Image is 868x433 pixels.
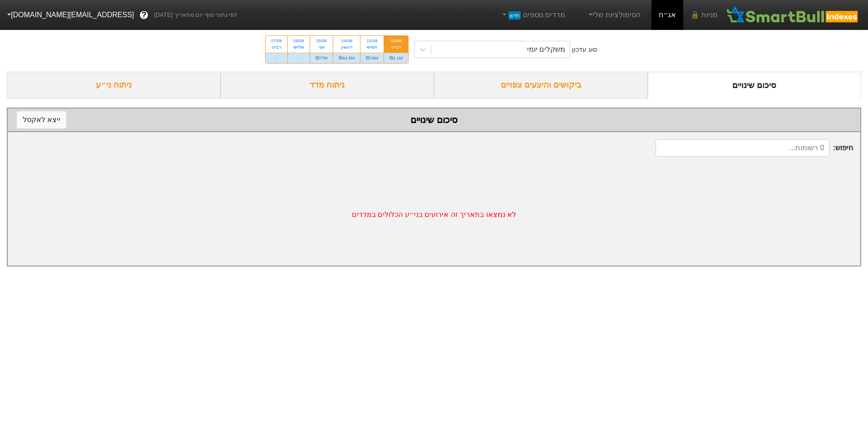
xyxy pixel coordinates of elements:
div: 20/08 [390,38,403,44]
div: שלישי [293,44,304,50]
img: SmartBull [725,6,861,24]
span: לפי נתוני סוף יום מתאריך [DATE] [154,10,237,20]
div: 26/08 [293,38,304,44]
div: סיכום שינויים [648,72,862,98]
div: שני [316,44,328,50]
div: - [266,53,287,63]
div: סיכום שינויים [17,113,851,127]
span: חיפוש : [656,139,853,157]
div: רביעי [271,44,282,50]
div: ₪64.5M [333,53,360,63]
div: לא נמצאו בתאריך זה אירועים בני״ע הכלולים במדדים [8,164,860,266]
div: ₪1.1M [384,53,408,63]
div: 24/08 [339,38,355,44]
div: חמישי [366,44,378,50]
div: ₪74M [360,53,384,63]
div: ניתוח מדד [221,72,434,98]
input: 0 רשומות... [656,139,829,157]
div: 21/08 [366,38,378,44]
div: ביקושים והיצעים צפויים [434,72,648,98]
div: ניתוח ני״ע [7,72,221,98]
button: ייצא לאקסל [17,111,66,128]
div: 27/08 [271,38,282,44]
div: 25/08 [316,38,328,44]
a: הסימולציות שלי [583,6,644,24]
div: רביעי [390,44,403,50]
span: ? [142,9,147,21]
span: חדש [508,11,521,20]
a: מדדים נוספיםחדש [497,6,569,24]
div: ₪77M [310,53,333,63]
div: משקלים יומי [527,44,565,55]
div: סוג עדכון [572,45,597,54]
div: - [288,53,310,63]
div: ראשון [339,44,355,50]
